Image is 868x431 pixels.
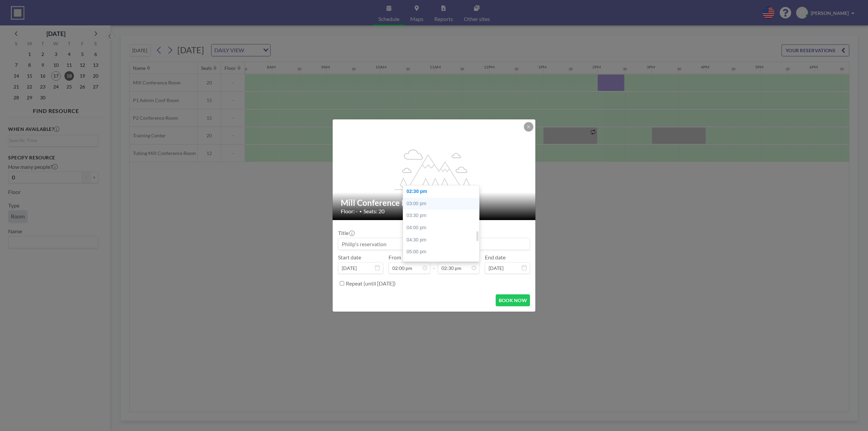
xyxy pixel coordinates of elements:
[341,208,358,215] span: Floor: -
[389,254,401,261] label: From
[346,280,396,287] label: Repeat (until [DATE])
[338,230,354,236] label: Title
[496,294,530,306] button: BOOK NOW
[433,256,435,271] span: -
[403,198,482,210] div: 03:00 pm
[359,209,362,214] span: •
[403,185,482,198] div: 02:30 pm
[403,258,482,270] div: 05:30 pm
[363,208,384,215] span: Seats: 20
[403,210,482,222] div: 03:30 pm
[403,234,482,246] div: 04:30 pm
[338,238,530,250] input: Philip's reservation
[403,246,482,258] div: 05:00 pm
[485,254,506,261] label: End date
[338,254,361,261] label: Start date
[341,198,528,208] h2: Mill Conference Room
[403,222,482,234] div: 04:00 pm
